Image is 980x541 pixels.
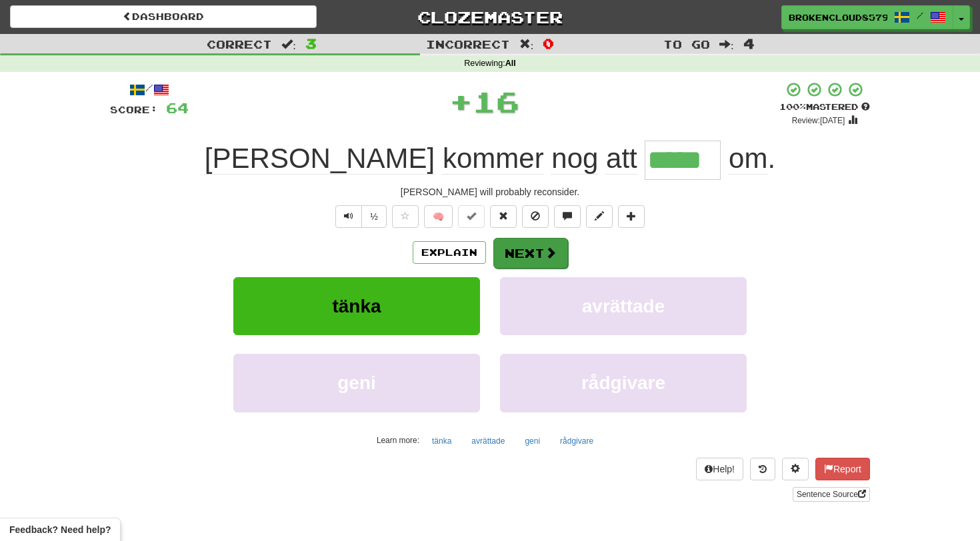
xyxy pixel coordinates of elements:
button: Next [493,238,568,269]
span: . [721,143,775,175]
span: rådgivare [581,372,665,393]
button: Round history (alt+y) [750,458,775,480]
button: rådgivare [553,431,601,451]
span: 64 [166,99,189,116]
button: 🧠 [424,205,453,228]
span: Correct [207,37,272,51]
span: 0 [543,35,554,51]
button: avrättade [464,431,512,451]
span: Open feedback widget [9,523,111,536]
small: Review: [DATE] [792,116,845,125]
span: / [917,11,923,20]
span: Incorrect [426,37,510,51]
a: Sentence Source [793,487,870,502]
button: geni [517,431,547,451]
div: [PERSON_NAME] will probably reconsider. [110,185,870,199]
span: BrokenCloud8579 [789,11,887,23]
span: 100 % [779,101,806,112]
button: Reset to 0% Mastered (alt+r) [490,205,517,228]
button: Add to collection (alt+a) [618,205,645,228]
button: geni [233,354,480,412]
button: tänka [425,431,459,451]
span: tänka [332,296,381,316]
strong: All [505,59,516,68]
span: : [519,39,534,50]
button: avrättade [500,277,747,335]
span: : [281,39,296,50]
button: tänka [233,277,480,335]
button: Ignore sentence (alt+i) [522,205,549,228]
span: : [719,39,734,50]
button: rådgivare [500,354,747,412]
a: BrokenCloud8579 / [781,5,953,29]
button: Help! [696,458,743,480]
span: om [729,143,767,175]
div: Mastered [779,101,870,113]
span: + [449,81,473,121]
button: Favorite sentence (alt+f) [392,205,419,228]
small: Learn more: [377,436,419,445]
button: Edit sentence (alt+d) [586,205,613,228]
button: ½ [361,205,387,228]
span: avrättade [582,296,665,316]
button: Explain [413,241,486,264]
button: Set this sentence to 100% Mastered (alt+m) [458,205,485,228]
button: Discuss sentence (alt+u) [554,205,581,228]
span: Score: [110,104,158,115]
span: att [606,143,637,175]
div: Text-to-speech controls [333,205,387,228]
a: Clozemaster [337,5,643,29]
span: kommer [443,143,544,175]
button: Play sentence audio (ctl+space) [335,205,362,228]
a: Dashboard [10,5,317,28]
button: Report [815,458,870,480]
span: [PERSON_NAME] [205,143,435,175]
span: nog [551,143,598,175]
span: 3 [305,35,317,51]
span: geni [337,372,376,393]
span: To go [663,37,710,51]
div: / [110,81,189,98]
span: 16 [473,85,519,118]
span: 4 [743,35,755,51]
